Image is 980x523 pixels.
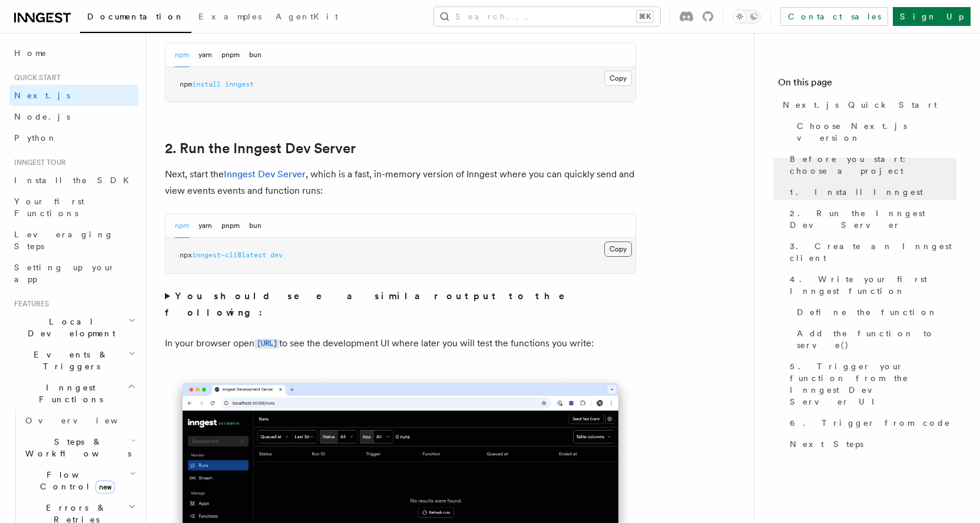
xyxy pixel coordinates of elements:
summary: You should see a similar output to the following: [165,288,636,321]
button: npm [175,43,189,67]
button: Copy [604,71,632,86]
a: Your first Functions [9,191,138,224]
a: Install the SDK [9,170,138,191]
span: Examples [198,12,261,21]
h4: On this page [778,75,956,94]
span: 3. Create an Inngest client [790,240,956,264]
span: Python [14,133,57,143]
span: 6. Trigger from code [790,417,951,429]
a: AgentKit [269,4,345,32]
a: Next.js Quick Start [778,94,956,115]
span: 5. Trigger your function from the Inngest Dev Server UI [790,360,956,408]
span: Setting up your app [14,263,115,284]
span: Next.js [14,91,70,100]
span: 2. Run the Inngest Dev Server [790,207,956,231]
a: 3. Create an Inngest client [785,236,956,269]
button: Copy [604,241,632,257]
span: Inngest tour [9,158,66,167]
button: Steps & Workflows [21,431,138,464]
span: Quick start [9,73,61,82]
a: 6. Trigger from code [785,412,956,433]
a: Leveraging Steps [9,224,138,257]
button: bun [249,214,261,238]
button: yarn [198,43,212,67]
span: inngest-cli@latest [192,251,266,259]
span: 4. Write your first Inngest function [790,273,956,297]
p: In your browser open to see the development UI where later you will test the functions you write: [165,335,636,352]
span: Events & Triggers [9,349,128,372]
span: Home [14,47,47,59]
a: [URL] [254,337,279,349]
button: npm [175,214,189,238]
a: Overview [21,410,138,431]
span: inngest [225,80,254,88]
a: Next Steps [785,433,956,455]
span: Leveraging Steps [14,230,114,251]
a: Next.js [9,85,138,106]
span: Install the SDK [14,176,136,185]
a: Contact sales [780,7,888,26]
button: bun [249,43,261,67]
span: Add the function to serve() [797,327,956,351]
button: Events & Triggers [9,344,138,377]
span: Next Steps [790,438,863,450]
a: Add the function to serve() [792,323,956,356]
a: 2. Run the Inngest Dev Server [785,203,956,236]
a: Documentation [80,4,191,33]
span: new [95,481,115,494]
span: Steps & Workflows [21,436,131,459]
kbd: ⌘K [637,11,653,22]
button: Inngest Functions [9,377,138,410]
button: yarn [198,214,212,238]
a: Home [9,42,138,64]
a: 4. Write your first Inngest function [785,269,956,302]
span: Define the function [797,306,938,318]
span: dev [270,251,283,259]
p: Next, start the , which is a fast, in-memory version of Inngest where you can quickly send and vi... [165,166,636,199]
a: 1. Install Inngest [785,181,956,203]
a: Before you start: choose a project [785,148,956,181]
span: Documentation [87,12,184,21]
span: npm [180,80,192,88]
button: Local Development [9,311,138,344]
a: Python [9,127,138,148]
span: Next.js Quick Start [783,99,937,111]
button: pnpm [221,214,240,238]
span: Overview [25,416,147,425]
span: Features [9,299,49,309]
span: Before you start: choose a project [790,153,956,177]
a: Define the function [792,302,956,323]
span: 1. Install Inngest [790,186,923,198]
a: Setting up your app [9,257,138,290]
span: Local Development [9,316,128,339]
a: 5. Trigger your function from the Inngest Dev Server UI [785,356,956,412]
a: 2. Run the Inngest Dev Server [165,140,356,157]
button: pnpm [221,43,240,67]
a: Sign Up [893,7,971,26]
span: install [192,80,221,88]
span: Flow Control [21,469,130,492]
a: Examples [191,4,269,32]
a: Node.js [9,106,138,127]
span: Your first Functions [14,197,84,218]
span: Choose Next.js version [797,120,956,144]
span: AgentKit [276,12,338,21]
a: Inngest Dev Server [224,168,306,180]
button: Search...⌘K [434,7,660,26]
code: [URL] [254,339,279,349]
button: Toggle dark mode [733,9,761,24]
span: Node.js [14,112,70,121]
span: Inngest Functions [9,382,127,405]
a: Choose Next.js version [792,115,956,148]
strong: You should see a similar output to the following: [165,290,581,318]
span: npx [180,251,192,259]
button: Flow Controlnew [21,464,138,497]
